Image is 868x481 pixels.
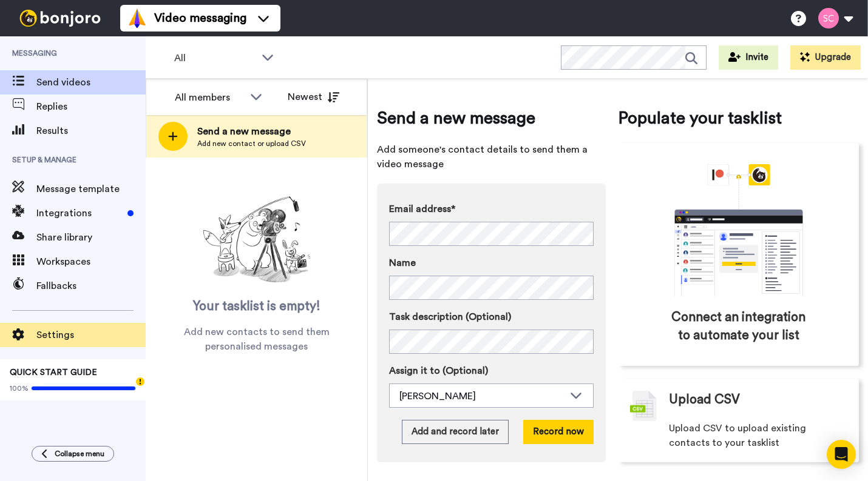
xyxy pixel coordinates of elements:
span: Add someone's contact details to send them a video message [377,142,606,171]
button: Collapse menu [32,446,114,462]
span: Your tasklist is empty! [193,297,320,316]
button: Invite [719,45,778,70]
div: Open Intercom Messenger [827,440,856,469]
span: Send a new message [197,124,306,139]
span: 100% [10,383,29,393]
button: Record now [523,420,594,444]
span: QUICK START GUIDE [10,368,97,377]
img: bj-logo-header-white.svg [15,10,106,27]
button: Upgrade [790,45,861,70]
span: Message template [36,182,146,196]
img: csv-grey.png [630,391,657,421]
span: All [174,51,256,65]
span: Add new contacts to send them personalised messages [164,325,349,354]
label: Task description (Optional) [389,310,594,324]
div: All members [175,90,244,105]
div: animation [648,164,830,296]
span: Integrations [36,206,123,221]
span: Collapse menu [55,449,104,459]
span: Upload CSV [669,391,740,409]
label: Assign it to (Optional) [389,363,594,378]
div: [PERSON_NAME] [399,389,564,403]
span: Fallbacks [36,279,146,293]
span: Results [36,124,146,138]
span: Video messaging [154,10,246,27]
span: Add new contact or upload CSV [197,139,306,148]
span: Populate your tasklist [618,106,859,130]
button: Add and record later [402,420,509,444]
img: ready-set-action.png [196,191,317,288]
span: Share library [36,230,146,245]
span: Upload CSV to upload existing contacts to your tasklist [669,421,847,450]
span: Name [389,256,416,270]
span: Connect an integration to automate your list [670,308,807,345]
button: Newest [279,85,348,109]
span: Replies [36,99,146,114]
span: Send a new message [377,106,606,130]
div: Tooltip anchor [135,376,146,387]
span: Workspaces [36,254,146,269]
span: Send videos [36,75,146,90]
img: vm-color.svg [127,8,147,28]
span: Settings [36,328,146,342]
label: Email address* [389,202,594,216]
